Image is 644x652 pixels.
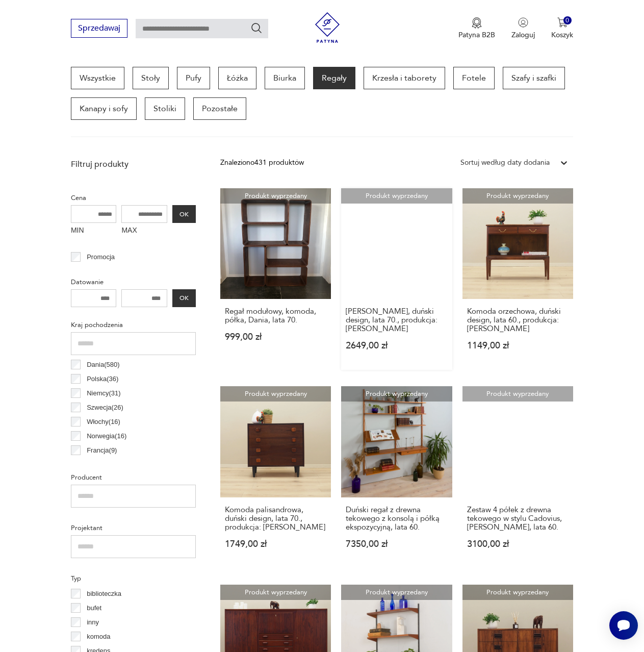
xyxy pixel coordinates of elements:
p: Dania ( 580 ) [87,359,119,370]
p: inny [87,617,99,628]
p: bufet [87,603,101,614]
p: 1749,00 zł [225,540,326,548]
a: Pufy [177,67,210,89]
p: Zaloguj [511,30,535,40]
p: Koszyk [551,30,573,40]
img: Ikona koszyka [557,17,568,28]
button: Zaloguj [511,17,535,40]
div: 0 [563,16,572,25]
a: Pozostałe [193,97,246,120]
img: Patyna - sklep z meblami i dekoracjami vintage [312,12,343,43]
a: Produkt wyprzedanyRegał modułowy, komoda, półka, Dania, lata 70.Regał modułowy, komoda, półka, Da... [220,188,331,370]
img: Ikonka użytkownika [518,17,528,28]
a: Stoliki [145,97,185,120]
label: MIN [71,223,117,239]
h3: Komoda palisandrowa, duński design, lata 70., produkcja: [PERSON_NAME] [225,506,326,532]
p: Filtruj produkty [71,159,196,170]
p: Francja ( 9 ) [87,445,117,456]
p: Kraj pochodzenia [71,319,196,331]
h3: Zestaw 4 półek z drewna tekowego w stylu Cadovius, [PERSON_NAME], lata 60. [467,506,569,532]
h3: Komoda orzechowa, duński design, lata 60., produkcja: [PERSON_NAME] [467,307,569,333]
p: 1149,00 zł [467,341,569,350]
iframe: Smartsupp widget button [609,611,638,640]
h3: [PERSON_NAME], duński design, lata 70., produkcja: [PERSON_NAME] [346,307,447,333]
a: Produkt wyprzedanyKomoda orzechowa, duński design, lata 60., produkcja: DaniaKomoda orzechowa, du... [462,188,573,370]
img: Ikona medalu [472,17,482,29]
a: Regały [313,67,355,89]
a: Ikona medaluPatyna B2B [458,17,495,40]
a: Szafy i szafki [503,67,565,89]
p: Czechosłowacja ( 6 ) [87,459,143,470]
p: 7350,00 zł [346,540,447,548]
a: Fotele [453,67,495,89]
p: 3100,00 zł [467,540,569,548]
a: Produkt wyprzedanyZestaw 4 półek z drewna tekowego w stylu Cadovius, Sorensen, lata 60.Zestaw 4 p... [462,386,573,568]
p: Projektant [71,522,196,534]
div: Znaleziono 431 produktów [220,157,304,168]
p: 999,00 zł [225,333,326,341]
div: Sortuj według daty dodania [460,157,550,168]
a: Kanapy i sofy [71,97,137,120]
a: Łóżka [218,67,256,89]
p: Typ [71,573,196,584]
a: Wszystkie [71,67,124,89]
p: Szwecja ( 26 ) [87,402,123,413]
a: Sprzedawaj [71,26,127,33]
button: Szukaj [250,22,263,34]
p: komoda [87,631,110,642]
a: Produkt wyprzedanyWitryna palisandrowa, duński design, lata 70., produkcja: Dania[PERSON_NAME], d... [341,188,452,370]
p: biblioteczka [87,588,121,599]
p: Datowanie [71,277,196,288]
p: Włochy ( 16 ) [87,416,120,428]
p: Cena [71,192,196,204]
a: Krzesła i taborety [364,67,445,89]
p: 2649,00 zł [346,341,447,350]
button: Sprzedawaj [71,19,127,38]
p: Polska ( 36 ) [87,373,118,385]
a: Stoły [133,67,169,89]
p: Producent [71,472,196,483]
h3: Regał modułowy, komoda, półka, Dania, lata 70. [225,307,326,324]
a: Produkt wyprzedanyDuński regał z drewna tekowego z konsolą i półką ekspozycyjną, lata 60.Duński r... [341,386,452,568]
button: OK [172,205,196,223]
h3: Duński regał z drewna tekowego z konsolą i półką ekspozycyjną, lata 60. [346,506,447,532]
p: Promocja [87,252,115,263]
a: Biurka [265,67,305,89]
label: MAX [121,223,167,239]
button: 0Koszyk [551,17,573,40]
p: Patyna B2B [458,30,495,40]
p: Norwegia ( 16 ) [87,431,126,442]
a: Produkt wyprzedanyKomoda palisandrowa, duński design, lata 70., produkcja: DaniaKomoda palisandro... [220,386,331,568]
p: Niemcy ( 31 ) [87,388,121,399]
button: OK [172,289,196,307]
button: Patyna B2B [458,17,495,40]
